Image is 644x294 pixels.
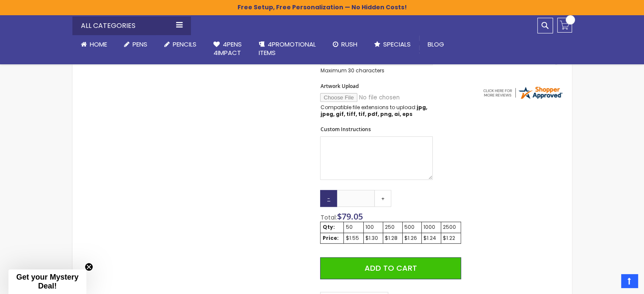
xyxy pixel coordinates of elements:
[443,224,459,231] div: 2500
[320,213,337,222] span: Total:
[365,235,381,242] div: $1.30
[90,40,107,49] span: Home
[423,224,439,231] div: 1000
[320,104,427,118] strong: jpg, jpeg, gif, tiff, tif, pdf, png, ai, eps
[16,273,78,290] span: Get your Mystery Deal!
[320,126,370,133] span: Custom Instructions
[428,40,444,49] span: Blog
[133,40,147,49] span: Pens
[250,35,324,63] a: 4PROMOTIONALITEMS
[385,224,401,231] div: 250
[365,263,417,273] span: Add to Cart
[156,35,205,54] a: Pencils
[205,35,250,63] a: 4Pens4impact
[383,40,411,49] span: Specials
[365,224,381,231] div: 100
[85,263,93,271] button: Close teaser
[482,85,563,100] img: 4pens.com widget logo
[385,235,401,242] div: $1.28
[345,224,362,231] div: 50
[443,235,459,242] div: $1.22
[213,40,242,57] span: 4Pens 4impact
[322,223,334,231] strong: Qty:
[404,235,420,242] div: $1.26
[404,224,420,231] div: 500
[173,40,196,49] span: Pencils
[419,35,453,54] a: Blog
[259,40,316,57] span: 4PROMOTIONAL ITEMS
[72,16,191,35] div: All Categories
[320,104,433,118] p: Compatible file extensions to upload:
[345,235,362,242] div: $1.55
[341,40,357,49] span: Rush
[320,190,337,207] a: -
[320,257,461,279] button: Add to Cart
[322,234,338,242] strong: Price:
[366,35,419,54] a: Specials
[423,235,439,242] div: $1.24
[324,35,366,54] a: Rush
[116,35,156,54] a: Pens
[574,271,644,294] iframe: Google Customer Reviews
[374,190,391,207] a: +
[482,95,563,102] a: 4pens.com certificate URL
[320,82,358,90] span: Artwork Upload
[8,269,86,294] div: Get your Mystery Deal!Close teaser
[337,211,362,222] span: $
[320,67,433,74] p: Maximum 30 characters
[341,211,362,222] span: 79.05
[72,35,116,54] a: Home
